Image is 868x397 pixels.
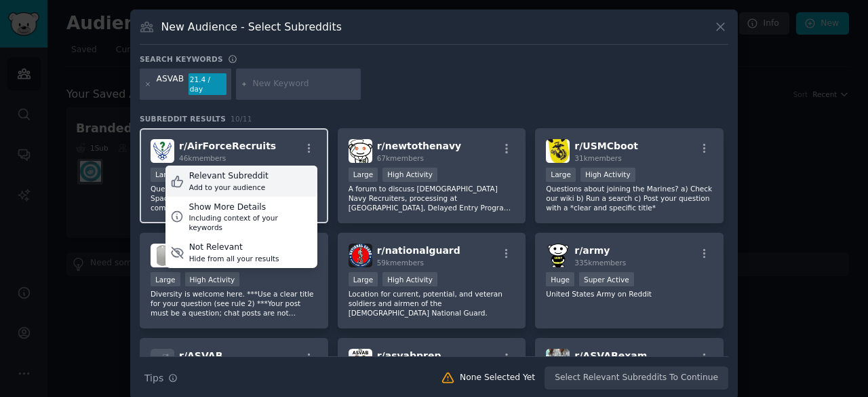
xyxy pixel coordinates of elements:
div: Relevant Subreddit [189,170,269,183]
span: Subreddit Results [140,114,226,124]
div: Large [349,272,378,286]
p: United States Army on Reddit [546,289,713,299]
span: 59k members [377,259,424,267]
div: Super Active [579,272,634,286]
div: Including context of your keywords [189,213,312,232]
div: ASVAB [157,73,184,95]
p: Questions about joining the US Air Force and Space Force, whether enlisting or commissioning, sho... [151,184,317,212]
div: High Activity [185,272,240,286]
span: r/ AirForceRecruits [179,140,276,151]
p: A forum to discuss [DEMOGRAPHIC_DATA] Navy Recruiters, processing at [GEOGRAPHIC_DATA], Delayed E... [349,184,515,212]
p: Location for current, potential, and veteran soldiers and airmen of the [DEMOGRAPHIC_DATA] Nation... [349,289,515,318]
div: Add to your audience [189,183,269,192]
div: Not Relevant [189,242,279,254]
button: Tips [140,366,182,390]
div: Hide from all your results [189,254,279,263]
img: Militaryfaq [151,244,174,267]
span: 10 / 11 [231,115,252,123]
span: r/ ASVABexam [574,350,647,361]
span: r/ asvabprep [377,350,441,361]
div: Huge [546,272,574,286]
h3: New Audience - Select Subreddits [161,20,342,34]
div: Large [349,168,378,182]
div: High Activity [382,168,437,182]
input: New Keyword [253,78,356,90]
span: r/ USMCboot [574,140,638,151]
img: newtothenavy [349,139,372,163]
span: Tips [144,371,163,385]
span: 46k members [179,154,226,162]
span: 67k members [377,154,424,162]
span: r/ army [574,245,610,256]
img: asvabprep [349,349,372,373]
div: 21.4 / day [189,73,226,95]
span: r/ newtothenavy [377,140,462,151]
span: r/ nationalguard [377,245,460,256]
h3: Search keywords [140,54,223,64]
div: High Activity [382,272,437,286]
span: 335k members [574,259,626,267]
div: Large [546,168,576,182]
div: Large [151,168,180,182]
div: High Activity [580,168,635,182]
img: ASVABexam [546,349,570,373]
img: nationalguard [349,244,372,267]
div: None Selected Yet [460,372,535,384]
img: AirForceRecruits [151,139,174,163]
img: USMCboot [546,139,570,163]
span: 31k members [574,154,621,162]
div: Large [151,272,180,286]
p: Questions about joining the Marines? a) Check our wiki b) Run a search c) Post your question with... [546,184,713,212]
p: Diversity is welcome here. ***Use a clear title for your question (see rule 2) ***Your post must ... [151,289,317,318]
span: r/ ASVAB [179,350,222,361]
div: Show More Details [189,202,312,214]
img: army [546,244,570,267]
